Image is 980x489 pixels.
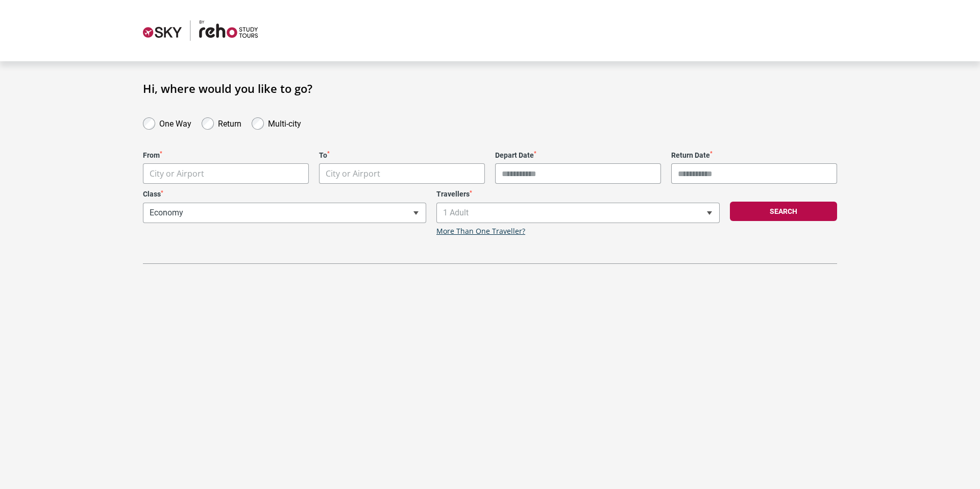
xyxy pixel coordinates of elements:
span: Economy [143,203,426,223]
span: City or Airport [320,164,484,184]
span: City or Airport [326,168,380,179]
span: 1 Adult [437,203,719,223]
label: To [319,151,485,160]
span: Economy [143,203,426,223]
label: Return Date [671,151,837,160]
label: From [143,151,309,160]
label: Multi-city [268,116,301,129]
span: City or Airport [143,164,308,184]
label: Return [218,116,241,129]
label: Depart Date [495,151,661,160]
a: More Than One Traveller? [436,227,525,236]
label: Travellers [436,190,720,199]
label: Class [143,190,426,199]
span: City or Airport [143,163,309,184]
span: City or Airport [319,163,485,184]
span: City or Airport [150,168,204,179]
h1: Hi, where would you like to go? [143,82,837,95]
span: 1 Adult [436,203,720,223]
button: Search [730,202,837,221]
label: One Way [159,116,191,129]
